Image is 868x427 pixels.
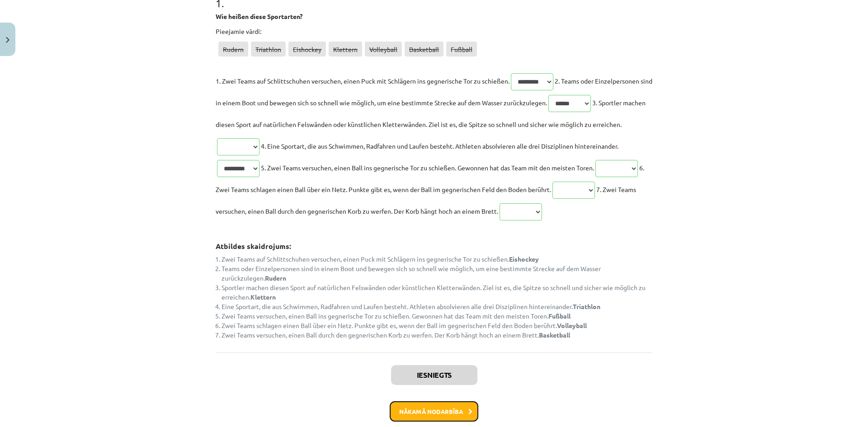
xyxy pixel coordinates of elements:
[329,42,362,56] span: Klettern
[365,42,402,56] span: Volleyball
[216,12,302,20] strong: Wie heißen diese Sportarten?
[250,293,276,301] strong: Klettern
[6,37,9,43] img: icon-close-lesson-0947bae3869378f0d4975bcd49f059093ad1ed9edebbc8119c70593378902aed.svg
[391,365,477,385] button: Iesniegts
[222,264,652,283] li: Teams oder Einzelpersonen sind in einem Boot und bewegen sich so schnell wie möglich, um eine bes...
[216,235,652,252] h3: Atbildes skaidrojums:
[573,302,600,310] strong: Triathlon
[261,164,594,172] span: 5. Zwei Teams versuchen, einen Ball ins gegnerische Tor zu schießen. Gewonnen hat das Team mit de...
[218,42,248,56] span: Rudern
[216,77,509,85] span: 1. Zwei Teams auf Schlittschuhen versuchen, einen Puck mit Schlägern ins gegnerische Tor zu schie...
[265,274,286,282] strong: Rudern
[390,401,478,422] button: Nākamā nodarbība
[261,142,618,150] span: 4. Eine Sportart, die aus Schwimmen, Radfahren und Laufen besteht. Athleten absolvieren alle drei...
[222,254,652,264] li: Zwei Teams auf Schlittschuhen versuchen, einen Puck mit Schlägern ins gegnerische Tor zu schießen.
[548,312,571,320] strong: Fußball
[288,42,326,56] span: Eishockey
[539,331,570,339] strong: Basketball
[216,27,652,36] p: Pieejamie vārdi:
[509,255,539,263] strong: Eishockey
[222,302,652,311] li: Eine Sportart, die aus Schwimmen, Radfahren und Laufen besteht. Athleten absolvieren alle drei Di...
[222,311,652,321] li: Zwei Teams versuchen, einen Ball ins gegnerische Tor zu schießen. Gewonnen hat das Team mit den m...
[222,330,652,340] li: Zwei Teams versuchen, einen Ball durch den gegnerischen Korb zu werfen. Der Korb hängt hoch an ei...
[222,283,652,302] li: Sportler machen diesen Sport auf natürlichen Felswänden oder künstlichen Kletterwänden. Ziel ist ...
[222,321,652,330] li: Zwei Teams schlagen einen Ball über ein Netz. Punkte gibt es, wenn der Ball im gegnerischen Feld ...
[405,42,443,56] span: Basketball
[251,42,286,56] span: Triathlon
[557,321,587,329] strong: Volleyball
[446,42,477,56] span: Fußball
